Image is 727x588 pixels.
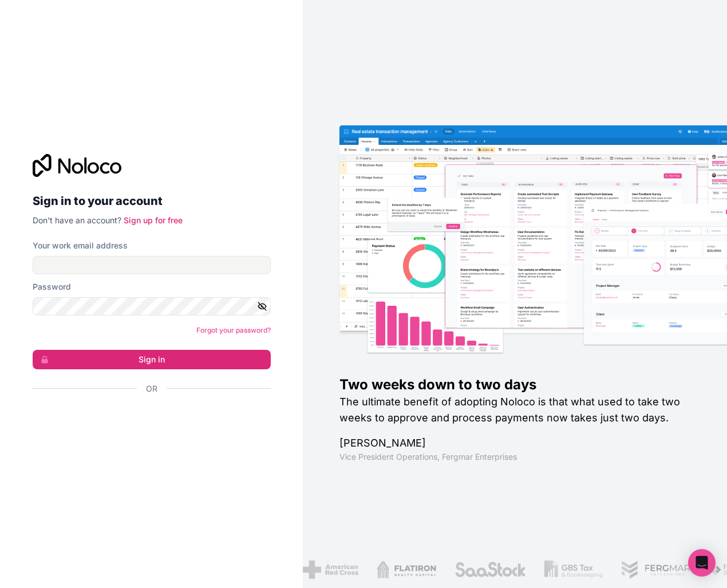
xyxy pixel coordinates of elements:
[339,435,690,451] h1: [PERSON_NAME]
[688,549,716,577] div: Open Intercom Messenger
[455,561,527,579] img: /assets/saastock-C6Zbiodz.png
[27,407,267,432] iframe: Sign in with Google Button
[33,240,128,251] label: Your work email address
[303,561,358,579] img: /assets/american-red-cross-BAupjrZR.png
[124,215,183,225] a: Sign up for free
[33,215,121,225] span: Don't have an account?
[33,281,71,293] label: Password
[33,297,271,315] input: Password
[33,256,271,274] input: Email address
[33,191,271,211] h2: Sign in to your account
[377,561,436,579] img: /assets/flatiron-C8eUkumj.png
[196,326,271,334] a: Forgot your password?
[146,383,157,394] span: Or
[544,561,603,579] img: /assets/gbstax-C-GtDUiK.png
[339,376,690,394] h1: Two weeks down to two days
[621,561,691,579] img: /assets/fergmar-CudnrXN5.png
[339,451,690,463] h1: Vice President Operations , Fergmar Enterprises
[33,350,271,369] button: Sign in
[339,394,690,426] h2: The ultimate benefit of adopting Noloco is that what used to take two weeks to approve and proces...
